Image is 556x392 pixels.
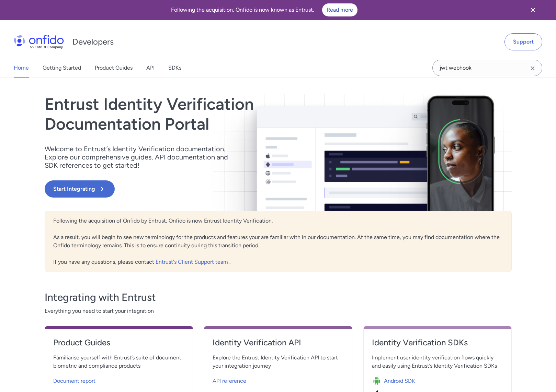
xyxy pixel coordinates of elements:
span: API reference [213,377,246,385]
a: Document report [53,373,184,387]
div: Following the acquisition, Onfido is now known as Entrust. [8,3,520,16]
img: Icon Android SDK [372,376,384,386]
a: Identity Verification SDKs [372,337,503,354]
svg: Clear search field button [529,64,537,72]
span: Everything you need to start your integration [45,307,512,315]
a: Entrust's Client Support team [156,259,229,265]
span: Document report [53,377,95,385]
a: Getting Started [43,58,81,78]
a: Support [504,33,542,50]
svg: Close banner [529,6,537,14]
h4: Identity Verification SDKs [372,337,503,348]
h3: Integrating with Entrust [45,290,512,304]
span: Implement user identity verification flows quickly and easily using Entrust’s Identity Verificati... [372,354,503,370]
p: Welcome to Entrust’s Identity Verification documentation. Explore our comprehensive guides, API d... [45,145,237,169]
a: Product Guides [95,58,133,78]
a: Icon Android SDKAndroid SDK [372,373,503,387]
div: Following the acquisition of Onfido by Entrust, Onfido is now Entrust Identity Verification. As a... [45,211,512,272]
a: Start Integrating [45,180,372,198]
a: Read more [322,3,358,16]
button: Close banner [520,1,546,19]
img: Onfido Logo [14,35,64,49]
span: Android SDK [384,377,415,385]
a: Identity Verification API [213,337,344,354]
a: SDKs [168,58,181,78]
h1: Developers [72,36,114,47]
button: Start Integrating [45,180,115,198]
h4: Identity Verification API [213,337,344,348]
a: Product Guides [53,337,184,354]
a: API [146,58,155,78]
a: API reference [213,373,344,387]
span: Familiarise yourself with Entrust’s suite of document, biometric and compliance products [53,354,184,370]
span: Explore the Entrust Identity Verification API to start your integration journey [213,354,344,370]
input: Onfido search input field [432,60,542,76]
h4: Product Guides [53,337,184,348]
h1: Entrust Identity Verification Documentation Portal [45,94,372,134]
a: Home [14,58,29,78]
